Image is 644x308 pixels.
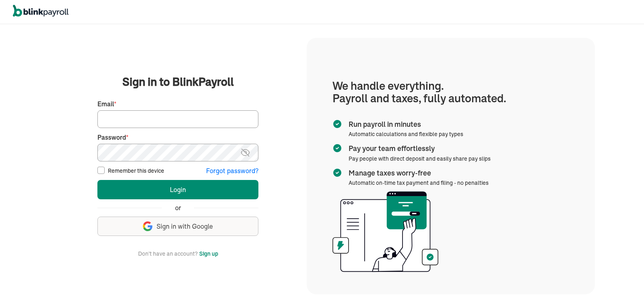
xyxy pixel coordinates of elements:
span: Don't have an account? [138,249,198,258]
span: or [175,203,181,213]
img: checkmark [332,143,342,153]
input: Your email address [97,110,258,128]
span: Sign in with Google [157,222,213,231]
label: Password [97,133,258,142]
img: logo [13,5,68,17]
span: Manage taxes worry-free [349,168,485,178]
img: illustration [332,191,438,272]
button: Sign in with Google [97,217,258,236]
label: Remember this device [108,167,164,175]
span: Automatic calculations and flexible pay types [349,130,463,138]
h1: We handle everything. Payroll and taxes, fully automated. [332,80,569,105]
label: Email [97,99,258,109]
button: Login [97,180,258,199]
span: Sign in to BlinkPayroll [122,74,234,90]
span: Automatic on-time tax payment and filing - no penalties [349,179,489,186]
img: checkmark [332,119,342,129]
img: google [143,221,153,231]
span: Pay your team effortlessly [349,143,487,154]
img: checkmark [332,168,342,178]
button: Forgot password? [206,166,258,176]
button: Sign up [199,249,218,258]
span: Pay people with direct deposit and easily share pay slips [349,155,491,162]
img: eye [240,148,250,157]
span: Run payroll in minutes [349,119,460,130]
